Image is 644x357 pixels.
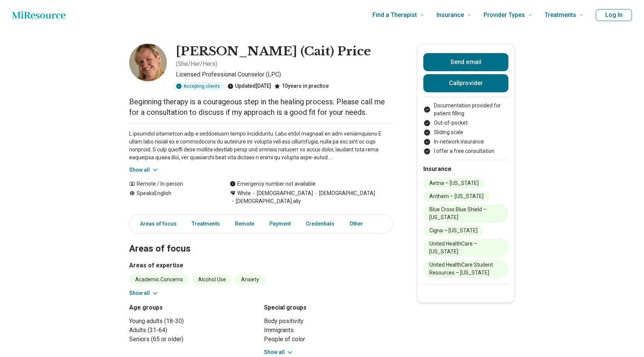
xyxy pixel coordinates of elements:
[192,275,232,285] li: Alcohol Use
[545,10,576,20] span: Treatments
[423,138,508,146] li: In-network insurance
[129,189,215,205] div: Speaks English
[230,216,259,232] a: Remote
[436,10,464,20] span: Insurance
[129,335,258,344] li: Seniors (65 or older)
[129,303,258,312] h3: Age groups
[423,204,508,223] li: Blue Cross Blue Shield – [US_STATE]
[423,239,508,257] li: United HealthCare – [US_STATE]
[423,119,508,127] li: Out-of-pocket
[423,74,508,92] button: Callprovider
[129,44,167,81] img: Caitlin Price, Licensed Professional Counselor (LPC)
[423,165,508,174] h2: Insurance
[173,82,224,90] div: Accepting clients
[129,275,189,285] li: Academic Concerns
[423,147,508,155] li: I offer a free consultation
[423,128,508,136] li: Sliding scale
[237,189,251,197] span: White
[301,216,339,232] a: Credentials
[264,335,393,344] li: People of color
[129,224,393,255] h2: Areas of focus
[264,348,294,356] button: Show all
[129,317,258,326] li: Young adults (18-30)
[264,317,393,326] li: Body positivity
[176,70,393,79] p: Licensed Professional Counselor (LPC)
[265,216,295,232] a: Payment
[264,303,393,312] h3: Special groups
[235,275,265,285] li: Anxiety
[345,216,372,232] a: Other
[129,96,393,117] p: Beginning therapy is a courageous step in the healing process. Please call me for a consultation ...
[423,191,490,201] li: Anthem – [US_STATE]
[423,102,508,155] ul: Payment options
[230,197,301,205] span: [DEMOGRAPHIC_DATA] ally
[372,10,417,20] span: Find a Therapist
[313,189,375,197] span: [DEMOGRAPHIC_DATA]
[129,289,159,297] button: Show all
[230,180,316,188] div: Emergency number not available
[423,260,508,278] li: United HealthCare Student Resources – [US_STATE]
[129,326,258,335] li: Adults (31-64)
[423,53,508,71] button: Send email
[423,226,484,236] li: Cigna – [US_STATE]
[129,130,393,162] p: L ipsumdol sitametcon adip e seddoeiusm tempo incididuntu. Labo etdol magnaali en adm veniamquisn...
[12,8,66,23] a: Home page
[251,189,313,197] span: [DEMOGRAPHIC_DATA]
[129,261,393,270] h3: Areas of expertise
[484,10,525,20] span: Provider Types
[129,180,215,188] div: Remote / In-person
[274,82,329,90] div: 10 years in practice
[596,9,632,21] button: Log In
[176,44,371,59] h1: [PERSON_NAME] (Cait) Price
[423,178,485,188] li: Aetna – [US_STATE]
[129,166,159,174] button: Show all
[264,326,393,335] li: Immigrants
[423,102,508,117] li: Documentation provided for patient filling
[131,216,181,232] a: Areas of focus
[187,216,224,232] a: Treatments
[227,82,271,90] div: Updated [DATE]
[176,59,217,69] p: ( She/Her/Hers )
